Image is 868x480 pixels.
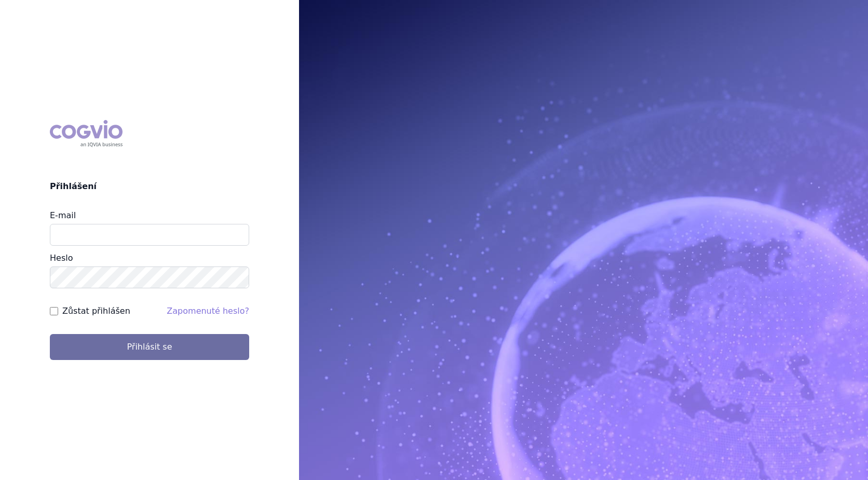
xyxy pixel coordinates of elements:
[50,253,73,263] label: Heslo
[50,180,249,193] h2: Přihlášení
[50,334,249,360] button: Přihlásit se
[50,210,76,220] label: E-mail
[167,306,249,316] a: Zapomenuté heslo?
[50,120,123,147] div: COGVIO
[62,305,130,317] label: Zůstat přihlášen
